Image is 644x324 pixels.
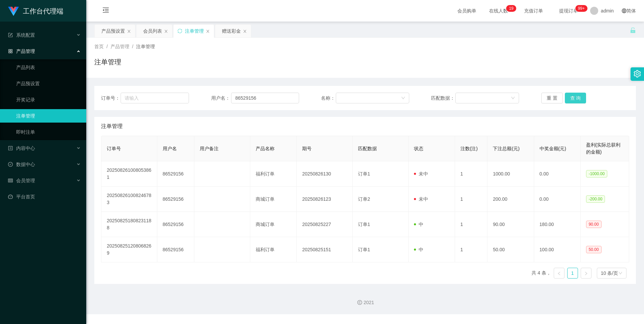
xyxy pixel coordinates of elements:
span: 用户备注 [200,146,219,151]
span: 注数(注) [460,146,478,151]
span: 提现订单 [556,8,581,13]
div: 2021 [92,299,639,306]
div: 产品预设置 [101,25,125,37]
span: 充值订单 [521,8,546,13]
span: 产品管理 [8,48,35,54]
span: 产品名称 [256,146,275,151]
i: 图标: close [164,29,168,33]
input: 请输入 [231,93,299,103]
td: 100.00 [534,237,581,262]
td: 180.00 [534,212,581,237]
td: 86529156 [157,237,195,262]
span: 系统配置 [8,32,35,38]
h1: 工作台代理端 [23,0,63,22]
img: logo.9652507e.png [8,7,19,16]
div: 注单管理 [185,25,204,37]
span: 期号 [302,146,312,151]
td: 20250825227 [297,212,353,237]
a: 图标: dashboard平台首页 [8,190,81,203]
i: 图标: close [127,29,131,33]
span: 订单1 [358,247,370,252]
td: 50.00 [487,237,534,262]
span: 匹配数据 [358,146,377,151]
p: 9 [511,5,514,12]
li: 共 4 条， [532,268,551,279]
span: 下注总额(元) [493,146,519,151]
li: 下一页 [581,268,591,279]
span: 盈利(实际总获利的金额) [586,142,621,155]
li: 1 [567,268,578,279]
span: 50.00 [586,246,602,253]
td: 202508261008053861 [101,161,157,187]
a: 产品列表 [16,61,81,74]
span: 内容中心 [8,145,35,151]
span: 名称： [321,95,336,102]
td: 90.00 [487,212,534,237]
span: 产品管理 [110,44,129,49]
td: 20250825151 [297,237,353,262]
div: 10 条/页 [601,268,618,278]
i: 图标: table [8,178,13,183]
td: 商城订单 [250,187,297,212]
span: 中 [414,247,423,252]
i: 图标: right [584,271,588,276]
span: 会员管理 [8,178,35,183]
p: 1 [509,5,511,12]
a: 工作台代理端 [8,8,63,13]
span: 数据中心 [8,162,35,167]
i: 图标: form [8,33,13,37]
a: 即时注单 [16,125,81,139]
td: 20250826130 [297,161,353,187]
h1: 注单管理 [94,57,121,67]
span: 中 [414,222,423,227]
sup: 976 [575,5,587,12]
sup: 19 [506,5,516,12]
span: 在线人数 [486,8,511,13]
span: 匹配数据： [431,95,455,102]
button: 查 询 [565,93,586,103]
td: 0.00 [534,161,581,187]
i: 图标: left [557,271,561,276]
a: 产品预设置 [16,77,81,90]
span: 订单1 [358,222,370,227]
i: 图标: down [511,96,515,101]
i: 图标: copyright [357,300,362,305]
span: 用户名： [211,95,231,102]
td: 1 [455,161,488,187]
a: 注单管理 [16,109,81,123]
td: 0.00 [534,187,581,212]
td: 1000.00 [487,161,534,187]
td: 20250826123 [297,187,353,212]
td: 1 [455,212,488,237]
td: 202508251208068269 [101,237,157,262]
span: 未中 [414,196,428,202]
span: 订单号 [107,146,121,151]
div: 赠送彩金 [222,25,241,37]
span: -1000.00 [586,170,607,177]
i: 图标: down [401,96,405,101]
span: -200.00 [586,195,605,203]
td: 86529156 [157,161,195,187]
span: 首页 [94,44,104,49]
span: 订单1 [358,171,370,176]
span: / [106,44,108,49]
i: 图标: close [206,29,210,33]
span: 注单管理 [136,44,155,49]
span: 订单号： [101,95,121,102]
td: 202508261008246783 [101,187,157,212]
span: 状态 [414,146,423,151]
a: 开奖记录 [16,93,81,106]
i: 图标: down [618,271,622,276]
td: 1 [455,237,488,262]
i: 图标: sync [178,29,182,33]
i: 图标: setting [634,70,641,77]
i: 图标: unlock [630,27,636,33]
i: 图标: menu-fold [94,0,117,22]
span: 注单管理 [101,122,123,130]
span: 用户名 [163,146,177,151]
span: 未中 [414,171,428,176]
td: 86529156 [157,187,195,212]
i: 图标: profile [8,146,13,151]
td: 福利订单 [250,161,297,187]
li: 上一页 [554,268,565,279]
